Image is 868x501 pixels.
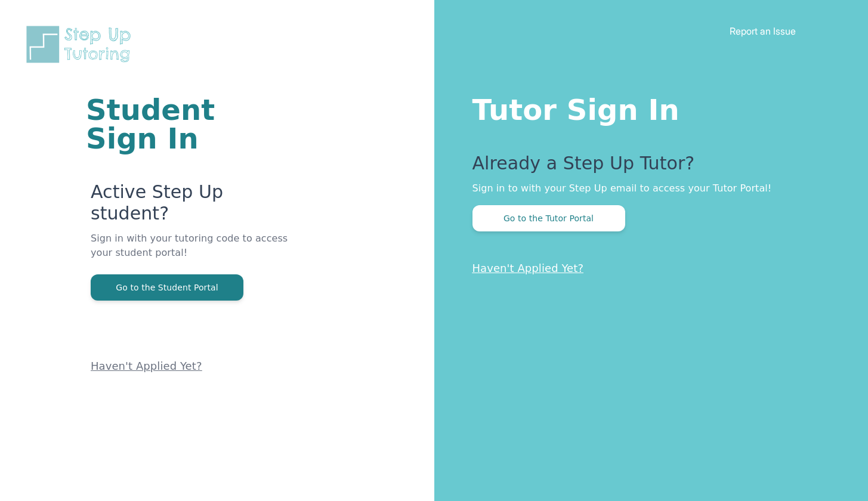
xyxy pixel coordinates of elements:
[91,360,202,372] a: Haven't Applied Yet?
[24,24,138,65] img: Step Up Tutoring horizontal logo
[472,153,821,181] p: Already a Step Up Tutor?
[91,274,243,301] button: Go to the Student Portal
[730,25,796,37] a: Report an Issue
[472,205,625,231] button: Go to the Tutor Portal
[91,282,243,293] a: Go to the Student Portal
[472,212,625,224] a: Go to the Tutor Portal
[472,262,584,274] a: Haven't Applied Yet?
[472,91,821,124] h1: Tutor Sign In
[91,231,291,274] p: Sign in with your tutoring code to access your student portal!
[472,181,821,196] p: Sign in to with your Step Up email to access your Tutor Portal!
[91,181,291,231] p: Active Step Up student?
[86,95,291,153] h1: Student Sign In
